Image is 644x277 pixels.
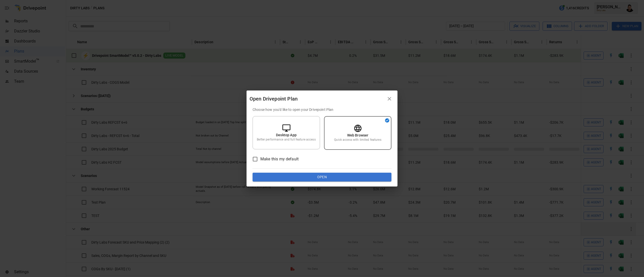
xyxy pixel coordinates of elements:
[257,137,315,142] p: Better performance and full feature access
[253,107,391,112] p: Choose how you'd like to open your Drivepoint Plan
[253,173,391,182] button: Open
[334,138,381,142] p: Quick access with limited features
[250,95,384,103] div: Open Drivepoint Plan
[276,132,297,137] p: Desktop App
[347,133,369,138] p: Web Browser
[260,156,299,162] span: Make this my default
